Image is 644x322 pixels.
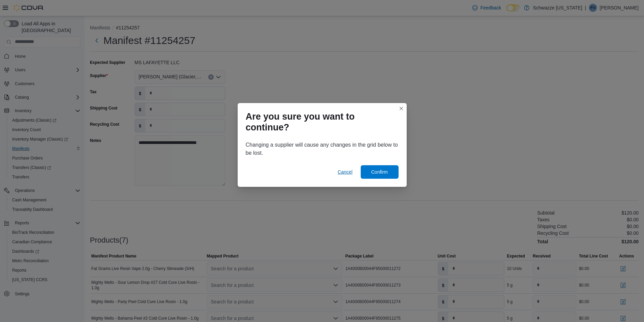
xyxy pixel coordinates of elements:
span: Cancel [338,169,353,175]
p: Changing a supplier will cause any changes in the grid below to be lost. [246,141,399,157]
button: Confirm [361,165,399,179]
button: Closes this modal window [397,104,405,113]
button: Cancel [335,165,355,179]
span: Confirm [371,169,388,175]
h1: Are you sure you want to continue? [246,111,393,133]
